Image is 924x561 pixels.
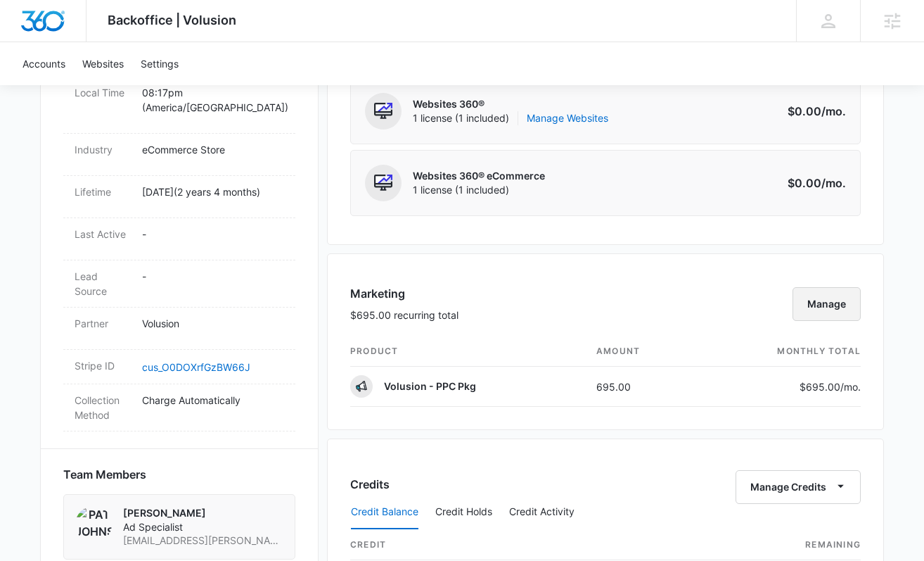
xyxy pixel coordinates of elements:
[350,476,390,493] h3: Credits
[585,367,698,407] td: 695.00
[350,308,458,322] p: $695.00 recurring total
[585,336,698,367] th: amount
[350,285,458,302] h3: Marketing
[142,269,284,284] p: -
[780,175,846,191] p: $0.00
[351,496,418,529] button: Credit Balance
[698,336,861,367] th: monthly total
[142,85,284,115] p: 08:17pm ( America/[GEOGRAPHIC_DATA] )
[63,350,295,384] div: Stripe IDcus_O0DOXrfGzBW66J
[142,361,250,373] a: cus_O0DOXrfGzBW66J
[75,316,131,331] dt: Partner
[75,227,131,241] dt: Last Active
[413,183,545,197] span: 1 license (1 included)
[527,111,608,125] a: Manage Websites
[75,184,131,199] dt: Lifetime
[821,176,846,190] span: /mo.
[132,42,187,85] a: Settings
[63,466,146,483] span: Team Members
[123,506,283,520] p: [PERSON_NAME]
[142,142,284,157] p: eCommerce Store
[74,42,132,85] a: Websites
[63,77,295,134] div: Local Time08:17pm (America/[GEOGRAPHIC_DATA])
[413,169,545,183] p: Websites 360® eCommerce
[712,530,861,560] th: Remaining
[63,260,295,308] div: Lead Source-
[63,384,295,431] div: Collection MethodCharge Automatically
[63,308,295,350] div: PartnerVolusion
[821,104,846,118] span: /mo.
[75,393,131,422] dt: Collection Method
[413,97,608,111] p: Websites 360®
[63,218,295,260] div: Last Active-
[413,111,608,125] span: 1 license (1 included)
[75,85,131,100] dt: Local Time
[350,530,712,560] th: credit
[736,470,861,504] button: Manage Credits
[75,506,112,543] img: Pat Johnson
[14,42,74,85] a: Accounts
[63,134,295,176] div: IndustryeCommerce Store
[75,358,131,373] dt: Stripe ID
[840,381,861,393] span: /mo.
[63,176,295,218] div: Lifetime[DATE](2 years 4 months)
[142,316,284,331] p: Volusion
[108,13,236,27] span: Backoffice | Volusion
[795,379,861,394] p: $695.00
[350,336,585,367] th: product
[142,393,284,408] p: Charge Automatically
[75,142,131,157] dt: Industry
[780,103,846,120] p: $0.00
[509,496,575,529] button: Credit Activity
[793,287,861,321] button: Manage
[142,184,284,199] p: [DATE] ( 2 years 4 months )
[75,269,131,298] dt: Lead Source
[435,496,492,529] button: Credit Holds
[384,379,476,393] p: Volusion - PPC Pkg
[123,534,283,548] span: [EMAIL_ADDRESS][PERSON_NAME][DOMAIN_NAME]
[123,520,283,534] span: Ad Specialist
[142,227,284,241] p: -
